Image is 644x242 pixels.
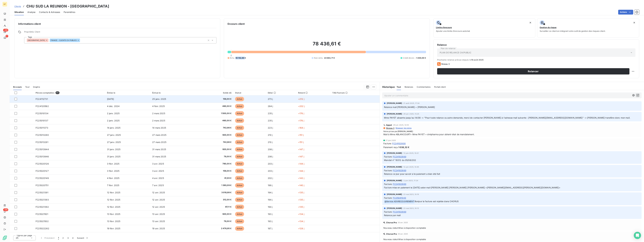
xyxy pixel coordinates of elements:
span: +135 j [298,191,304,194]
span: +147 j [298,155,304,158]
span: Facture : [384,210,392,213]
span: 920,00 € [198,213,231,216]
span: FC24112731 [36,98,48,100]
span: Mail à Mme ABLANCOURT+ Mme PAYET + dmipharma pour obtenir état de mandatement. [383,133,640,136]
span: 19 avr. 2025 [152,227,165,230]
span: FC25010137 [36,119,48,122]
span: +134 j [298,220,304,223]
button: 4 [70,235,75,241]
span: Chorus Pro [386,221,397,224]
span: 14 mars 2025 [152,126,166,129]
span: 14 janv. 2025 [107,126,121,129]
span: 30 avr. 2025 [398,233,408,235]
span: Facture mise en paiement le [DATE] selon mail [PERSON_NAME] [PERSON_NAME] [PERSON_NAME] <[PERSON_... [384,186,560,189]
span: 203 j [268,162,273,165]
span: 3 févr. 2025 [107,170,119,172]
span: 223 j [268,126,273,129]
a: +99 [2,29,7,34]
span: 12 févr. 2025 [107,191,120,194]
span: 29 juil. 2025, 14:55 [393,124,409,126]
div: Émise le [107,92,149,94]
span: 920,00 € [198,148,231,151]
span: FC24120562 [36,105,49,107]
span: FC24102800 [393,169,406,172]
span: 1 393,09 € [198,184,231,187]
span: [PERSON_NAME] [398,130,413,132]
span: 3 févr. 2025 [107,162,119,165]
button: Limite d’encoursAjouter une limite d’encours autorisé [433,18,535,37]
button: Relancer [437,68,629,74]
span: Analyse [27,11,35,14]
span: 3 avr. 2025 [152,170,164,172]
h6: Encours client [228,22,245,26]
span: 27 mars 2025 [152,141,166,143]
span: +212 j [298,98,304,100]
div: Pièces comptables [36,91,103,94]
span: 93 [56,91,59,94]
button: Gestion du risqueSurveiller ce client en intégrant votre outil de gestion des risques client. [537,18,639,37]
span: FC25021502 [36,220,49,223]
span: 203 j [268,170,273,172]
span: échue [235,162,244,166]
span: 23 mai 2025, 10:13 [403,207,419,209]
div: Statut [235,92,264,94]
span: 3 018,88 € [198,191,231,194]
button: Suivant [75,235,90,241]
span: +134 j [298,213,304,215]
span: 3 avr. 2025 [152,162,164,165]
span: Facture : [383,142,392,145]
span: Appel [386,124,392,126]
span: 12 juin 2025, 10:45 [403,166,419,168]
span: échue [235,104,244,108]
span: 31 mars 2025 [152,148,166,151]
span: +99 [3,29,8,31]
span: 210 j [268,141,273,143]
span: Bonjour la facture est rejetée dans CHORUS [415,200,459,203]
span: 27 janv. 2025 [107,141,121,143]
span: Situation [14,11,24,14]
span: échue [235,190,244,195]
span: échue [235,111,244,116]
span: 55 152,90 € [236,57,246,59]
a: 7 [2,35,7,40]
span: 13 févr. 2025 [107,220,120,223]
span: 780,00 € [198,162,231,165]
span: 12 févr. 2025 [107,198,120,201]
div: NT [2,2,7,7]
span: 206 j [268,148,273,151]
button: 2 [61,235,65,241]
span: Masquer les notes [396,127,411,129]
span: échue [235,183,244,188]
div: Délai [268,92,295,94]
h2: 78 436,61 € [228,41,426,50]
span: Tout [25,86,29,88]
span: 4 févr. 2025 [152,105,165,107]
span: +99 [3,208,8,211]
span: 187 j [268,227,272,230]
span: +147 j [298,148,304,151]
span: +135 j [298,206,304,208]
span: 18 août 2025 [471,59,484,61]
h3: CHU SUD LA REUNION - [GEOGRAPHIC_DATA] [26,4,109,9]
span: +176 j [298,119,304,122]
span: Clients [14,5,21,7]
span: 78,00 € [198,155,231,158]
span: +144 j [298,162,304,165]
span: échue [235,154,244,159]
span: échue [235,133,244,137]
span: 13 avr. 2025 [152,213,165,215]
span: 7 avr. 2025 [152,184,164,187]
span: FC25041043 [393,196,406,199]
span: 12 févr. 2025 [107,206,120,208]
span: Paramètres [64,11,75,14]
span: Graphe [33,86,40,88]
span: Chorus Pro [386,233,397,235]
span: FC25020127 [36,170,49,172]
img: Logo LeanPay [2,235,7,240]
span: 31 janv. 2025 [107,155,121,158]
span: [DATE] [107,98,114,100]
span: Mandat n° 19312 du 05/06/202 [384,159,416,161]
span: 312,00 € [198,198,231,201]
span: 210 j [268,134,273,136]
span: FC25013281 [36,141,48,143]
